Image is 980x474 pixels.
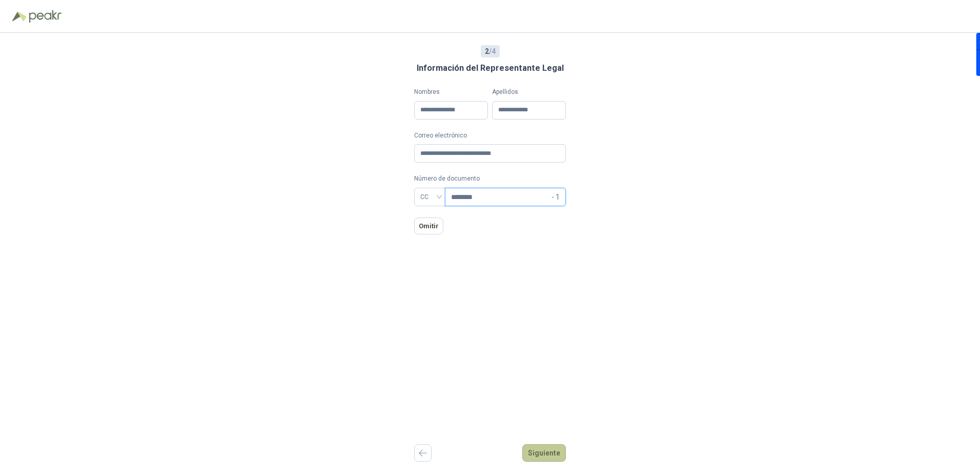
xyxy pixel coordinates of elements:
img: Peakr [29,10,62,23]
p: Número de documento [414,174,566,184]
h3: Información del Representante Legal [417,62,564,75]
span: CC [420,189,439,205]
span: - 1 [552,188,560,206]
img: Logo [12,11,27,22]
label: Correo electrónico [414,131,566,141]
label: Nombres [414,87,488,97]
button: Siguiente [522,444,566,462]
b: 2 [485,47,489,55]
span: / 4 [485,46,496,57]
button: Omitir [414,218,443,234]
label: Apellidos [492,87,566,97]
